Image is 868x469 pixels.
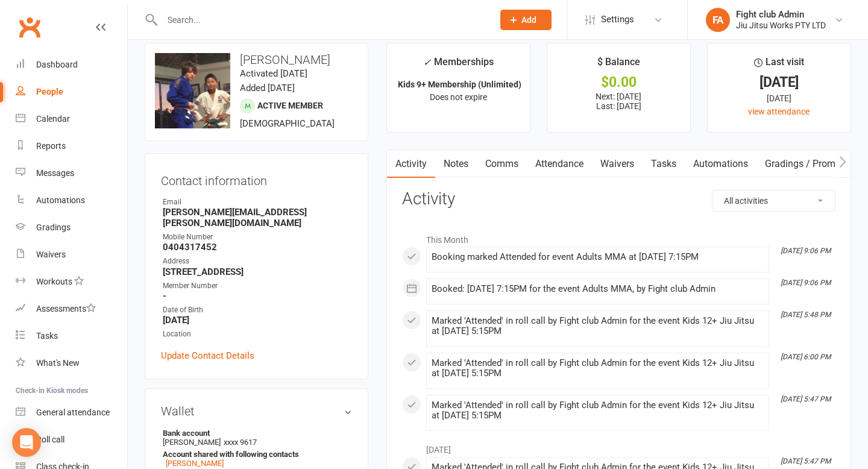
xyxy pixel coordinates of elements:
[477,150,527,178] a: Comms
[387,150,435,178] a: Activity
[36,358,80,368] div: What's New
[430,92,487,102] span: Does not expire
[736,20,826,31] div: Jiu Jitsu Works PTY LTD
[163,197,352,208] div: Email
[12,428,41,457] div: Open Intercom Messenger
[224,438,257,447] span: xxxx 9617
[781,395,831,403] i: [DATE] 5:47 PM
[500,10,552,30] button: Add
[706,8,730,32] div: FA
[36,87,63,96] div: People
[402,227,835,247] li: This Month
[36,250,66,259] div: Waivers
[521,15,536,25] span: Add
[163,231,352,243] div: Mobile Number
[16,78,127,105] a: People
[16,268,127,295] a: Workouts
[16,133,127,160] a: Reports
[781,353,831,361] i: [DATE] 6:00 PM
[601,6,634,33] span: Settings
[36,114,70,124] div: Calendar
[161,348,254,363] a: Update Contact Details
[163,280,352,292] div: Member Number
[159,11,485,28] input: Search...
[16,350,127,377] a: What's New
[781,247,831,255] i: [DATE] 9:06 PM
[257,101,323,110] span: Active member
[163,329,352,340] div: Location
[781,310,831,319] i: [DATE] 5:48 PM
[527,150,592,178] a: Attendance
[36,408,110,417] div: General attendance
[736,9,826,20] div: Fight club Admin
[402,437,835,456] li: [DATE]
[36,222,71,232] div: Gradings
[36,435,64,444] div: Roll call
[781,457,831,465] i: [DATE] 5:47 PM
[163,304,352,316] div: Date of Birth
[754,54,804,76] div: Last visit
[398,80,521,89] strong: Kids 9+ Membership (Unlimited)
[432,252,764,262] div: Booking marked Attended for event Adults MMA at [DATE] 7:15PM
[592,150,643,178] a: Waivers
[16,241,127,268] a: Waivers
[597,54,640,76] div: $ Balance
[435,150,477,178] a: Notes
[432,316,764,336] div: Marked 'Attended' in roll call by Fight club Admin for the event Kids 12+ Jiu Jitsu at [DATE] 5:15PM
[16,399,127,426] a: General attendance kiosk mode
[163,429,346,438] strong: Bank account
[558,76,679,89] div: $0.00
[240,83,295,93] time: Added [DATE]
[240,68,307,79] time: Activated [DATE]
[432,358,764,379] div: Marked 'Attended' in roll call by Fight club Admin for the event Kids 12+ Jiu Jitsu at [DATE] 5:15PM
[781,279,831,287] i: [DATE] 9:06 PM
[719,92,840,105] div: [DATE]
[163,242,352,253] strong: 0404317452
[161,404,352,418] h3: Wallet
[16,214,127,241] a: Gradings
[166,459,224,468] a: [PERSON_NAME]
[36,277,72,286] div: Workouts
[163,315,352,326] strong: [DATE]
[685,150,756,178] a: Automations
[36,141,66,151] div: Reports
[163,266,352,277] strong: [STREET_ADDRESS]
[558,92,679,111] p: Next: [DATE] Last: [DATE]
[16,160,127,187] a: Messages
[432,284,764,294] div: Booked: [DATE] 7:15PM for the event Adults MMA, by Fight club Admin
[423,54,494,77] div: Memberships
[163,256,352,267] div: Address
[163,450,346,459] strong: Account shared with following contacts
[423,57,431,68] i: ✓
[14,12,45,42] a: Clubworx
[16,426,127,453] a: Roll call
[748,107,810,116] a: view attendance
[155,53,358,66] h3: [PERSON_NAME]
[155,53,230,128] img: image1718090448.png
[36,331,58,341] div: Tasks
[643,150,685,178] a: Tasks
[163,207,352,228] strong: [PERSON_NAME][EMAIL_ADDRESS][PERSON_NAME][DOMAIN_NAME]
[16,187,127,214] a: Automations
[16,105,127,133] a: Calendar
[16,295,127,323] a: Assessments
[36,304,96,313] div: Assessments
[240,118,335,129] span: [DEMOGRAPHIC_DATA]
[16,51,127,78] a: Dashboard
[16,323,127,350] a: Tasks
[36,195,85,205] div: Automations
[36,168,74,178] div: Messages
[36,60,78,69] div: Dashboard
[161,169,352,187] h3: Contact information
[163,291,352,301] strong: -
[432,400,764,421] div: Marked 'Attended' in roll call by Fight club Admin for the event Kids 12+ Jiu Jitsu at [DATE] 5:15PM
[402,190,835,209] h3: Activity
[719,76,840,89] div: [DATE]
